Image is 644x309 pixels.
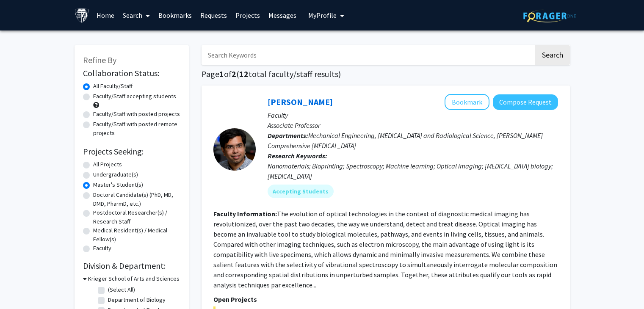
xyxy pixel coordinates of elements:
label: Faculty/Staff with posted projects [93,110,180,119]
label: (Select All) [108,285,135,294]
button: Add Ishan Barman to Bookmarks [445,94,489,110]
span: 2 [232,69,236,79]
label: All Faculty/Staff [93,82,133,91]
label: Master's Student(s) [93,180,143,189]
input: Search Keywords [202,45,534,65]
span: Refine By [83,55,116,65]
h2: Projects Seeking: [83,146,180,157]
label: Medical Resident(s) / Medical Fellow(s) [93,226,180,244]
button: Search [535,45,570,65]
h2: Division & Department: [83,261,180,271]
label: Postdoctoral Researcher(s) / Research Staff [93,208,180,226]
a: Projects [231,0,264,30]
b: Departments: [268,131,308,140]
h2: Collaboration Status: [83,68,180,78]
a: [PERSON_NAME] [268,97,333,107]
label: Faculty/Staff accepting students [93,92,176,101]
a: Requests [196,0,231,30]
span: 1 [219,69,224,79]
p: Faculty [268,110,558,120]
p: Associate Professor [268,120,558,130]
b: Faculty Information: [213,210,277,218]
button: Compose Request to Ishan Barman [493,94,558,110]
span: 12 [239,69,249,79]
label: All Projects [93,160,122,169]
img: Johns Hopkins University Logo [75,8,89,23]
h1: Page of ( total faculty/staff results) [202,69,570,79]
mat-chip: Accepting Students [268,185,334,198]
a: Bookmarks [154,0,196,30]
a: Search [119,0,154,30]
fg-read-more: The evolution of optical technologies in the context of diagnostic medical imaging has revolution... [213,210,557,289]
label: Doctoral Candidate(s) (PhD, MD, DMD, PharmD, etc.) [93,190,180,208]
label: Faculty/Staff with posted remote projects [93,120,180,138]
a: Messages [264,0,301,30]
label: Undergraduate(s) [93,170,138,179]
a: Home [92,0,119,30]
label: Department of Biology [108,295,166,304]
span: My Profile [308,11,337,19]
img: ForagerOne Logo [523,9,576,22]
label: Faculty [93,244,111,253]
span: Mechanical Engineering, [MEDICAL_DATA] and Radiological Science, [PERSON_NAME] Comprehensive [MED... [268,131,543,150]
b: Research Keywords: [268,152,327,160]
div: Nanomaterials; Bioprinting; Spectroscopy; Machine learning; Optical imaging; [MEDICAL_DATA] biolo... [268,161,558,181]
p: Open Projects [213,294,558,304]
h3: Krieger School of Arts and Sciences [88,274,180,283]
